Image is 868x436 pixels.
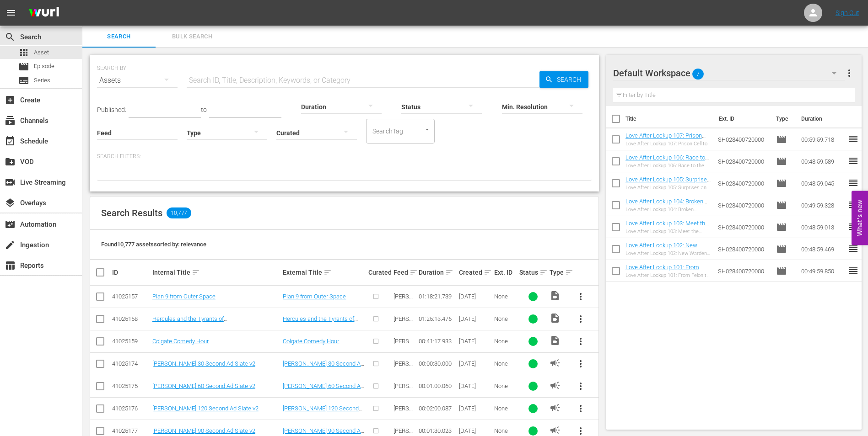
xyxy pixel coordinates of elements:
a: Love After Lockup 101: From Felon to Fiance (Love After Lockup 101: From Felon to Fiance (amc_net... [625,264,708,305]
td: 00:49:59.328 [798,194,848,216]
span: more_vert [575,358,586,369]
div: Internal Title [152,267,280,278]
div: [DATE] [459,338,491,345]
span: sort [192,268,200,276]
td: 00:48:59.469 [798,238,848,260]
button: more_vert [570,375,592,397]
td: SH028400720000 [714,172,772,194]
td: 00:49:59.850 [798,260,848,282]
div: Love After Lockup 105: Surprises and Sentences [625,185,711,191]
span: more_vert [575,381,586,392]
span: 7 [692,64,704,84]
button: Open Feedback Widget [852,191,868,245]
div: ID [112,269,150,276]
span: reorder [848,133,859,144]
button: Search [539,71,588,88]
img: ans4CAIJ8jUAAAAAAAAAAAAAAAAAAAAAAAAgQb4GAAAAAAAAAAAAAAAAAAAAAAAAJMjXAAAAAAAAAAAAAAAAAAAAAAAAgAT5G... [22,2,66,24]
span: Reports [5,260,16,271]
th: Duration [796,106,851,132]
span: more_vert [575,336,586,347]
div: 41025176 [112,405,150,412]
button: more_vert [570,330,592,352]
a: Plan 9 from Outer Space [283,293,346,300]
a: Hercules and the Tyrants of [GEOGRAPHIC_DATA] [152,315,227,329]
span: reorder [848,243,859,254]
span: more_vert [575,403,586,414]
span: reorder [848,221,859,232]
div: 00:02:00.087 [419,405,456,412]
span: [PERSON_NAME] AMC Demo v2 [394,338,413,372]
span: AD [550,357,561,368]
div: 00:01:00.060 [419,383,456,389]
div: Love After Lockup 103: Meet the Parents [625,229,711,234]
span: Episode [776,222,787,233]
div: None [494,293,517,300]
span: Asset [18,47,29,58]
span: Video [550,290,561,301]
span: 10,777 [167,207,191,218]
span: sort [445,268,453,276]
div: 41025158 [112,315,150,322]
div: Love After Lockup 104: Broken Promises [625,207,711,213]
div: None [494,383,517,389]
span: sort [565,268,573,276]
span: Series [34,76,50,85]
span: Series [18,75,29,86]
span: Search [88,32,150,42]
span: more_vert [575,291,586,302]
div: Assets [97,68,178,93]
div: [DATE] [459,315,491,322]
span: Live Streaming [5,177,16,188]
div: 41025174 [112,360,150,367]
a: Sign Out [836,9,859,16]
div: [DATE] [459,360,491,367]
span: Episode [18,61,29,72]
div: 41025159 [112,338,150,345]
a: [PERSON_NAME] 60 Second Ad Slate v2 [152,383,255,389]
th: Title [625,106,713,132]
a: Love After Lockup 105: Surprises and Sentences (Love After Lockup 105: Surprises and Sentences (a... [625,176,711,217]
span: Published: [97,106,126,113]
span: Bulk Search [161,32,223,42]
div: Love After Lockup 107: Prison Cell to Wedding Bells [625,141,711,147]
span: more_vert [844,68,855,79]
span: Overlays [5,197,16,208]
span: [PERSON_NAME] AMC Demo v2 [394,293,413,327]
span: sort [410,268,418,276]
span: menu [5,7,16,18]
a: Love After Lockup 102: New Warden in [GEOGRAPHIC_DATA] (Love After Lockup 102: New Warden in [GEO... [625,242,708,283]
button: more_vert [570,398,592,420]
button: more_vert [570,353,592,375]
div: 01:25:13.476 [419,315,456,322]
td: SH028400720000 [714,194,772,216]
div: 41025175 [112,383,150,389]
td: 00:48:59.589 [798,150,848,172]
span: VOD [5,156,16,167]
span: to [201,106,207,113]
span: Episode [776,266,787,276]
td: SH028400720000 [714,150,772,172]
span: reorder [848,177,859,188]
a: Love After Lockup 103: Meet the Parents (Love After Lockup 103: Meet the Parents (amc_networks_lo... [625,220,709,254]
div: 00:01:30.023 [419,427,456,434]
button: more_vert [570,308,592,330]
div: Feed [394,267,416,278]
div: Love After Lockup 101: From Felon to Fiance [625,272,711,278]
div: [DATE] [459,383,491,389]
span: Search [5,32,16,43]
div: 41025177 [112,427,150,434]
a: Plan 9 from Outer Space [152,293,216,300]
div: External Title [283,267,366,278]
div: Type [550,267,567,278]
div: None [494,427,517,434]
span: reorder [848,199,859,210]
div: Love After Lockup 106: Race to the Altar [625,163,711,169]
span: Episode [776,200,787,211]
a: Hercules and the Tyrants of [GEOGRAPHIC_DATA] [283,315,358,329]
div: None [494,360,517,367]
div: None [494,315,517,322]
span: Asset [34,48,49,57]
p: Search Filters: [97,153,592,160]
div: Status [519,267,547,278]
a: Love After Lockup 104: Broken Promises (Love After Lockup 104: Broken Promises (amc_networks_love... [625,198,708,232]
